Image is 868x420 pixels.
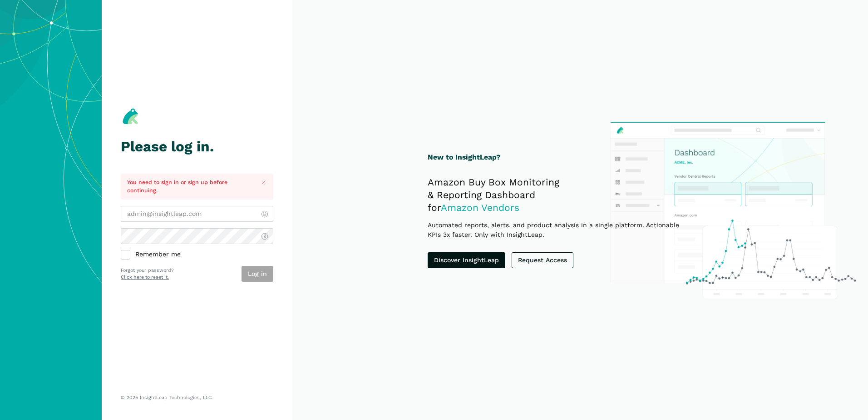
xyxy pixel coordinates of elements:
[258,177,270,188] button: Close
[428,152,693,163] h1: New to InsightLeap?
[121,139,273,155] h1: Please log in.
[441,202,519,213] span: Amazon Vendors
[127,178,252,195] p: You need to sign in or sign up before continuing.
[121,250,273,259] label: Remember me
[428,176,693,214] h2: Amazon Buy Box Monitoring & Reporting Dashboard for
[428,220,693,240] p: Automated reports, alerts, and product analysis in a single platform. Actionable KPIs 3x faster. ...
[606,117,860,303] img: InsightLeap Product
[121,395,273,401] p: © 2025 InsightLeap Technologies, LLC.
[428,252,505,268] a: Discover InsightLeap
[121,267,174,274] p: Forgot your password?
[512,252,573,268] a: Request Access
[121,274,169,280] a: Click here to reset it.
[121,206,273,222] input: admin@insightleap.com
